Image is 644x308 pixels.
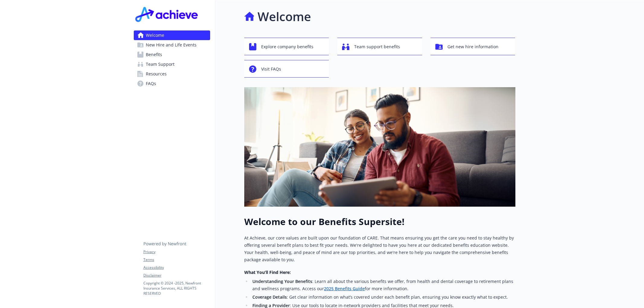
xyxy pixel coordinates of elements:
span: Benefits [146,50,162,59]
span: Visit FAQs [261,63,281,75]
h1: Welcome to our Benefits Supersite! [244,216,515,227]
li: : Learn all about the various benefits we offer, from health and dental coverage to retirement pl... [251,278,515,292]
span: Explore company benefits [261,41,313,52]
a: New Hire and Life Events [134,40,210,50]
span: FAQs [146,79,156,88]
a: Disclaimer [143,273,210,278]
strong: What You’ll Find Here: [244,269,291,275]
a: Benefits [134,50,210,59]
span: Team support benefits [354,41,400,52]
span: Resources [146,69,167,79]
img: overview page banner [244,87,515,207]
button: Visit FAQs [244,60,329,78]
button: Get new hire information [431,38,515,55]
strong: Understanding Your Benefits [252,278,312,284]
span: Get new hire information [447,41,498,52]
button: Explore company benefits [244,38,329,55]
a: FAQs [134,79,210,88]
a: Welcome [134,30,210,40]
button: Team support benefits [337,38,422,55]
li: : Get clear information on what’s covered under each benefit plan, ensuring you know exactly what... [251,294,515,301]
p: At Achieve, our core values are built upon our foundation of CARE. That means ensuring you get th... [244,234,515,263]
a: Terms [143,257,210,262]
p: Copyright © 2024 - 2025 , Newfront Insurance Services, ALL RIGHTS RESERVED [143,281,210,296]
strong: Coverage Details [252,294,287,300]
a: Accessibility [143,265,210,270]
a: Resources [134,69,210,79]
span: New Hire and Life Events [146,40,197,50]
span: Welcome [146,30,164,40]
a: 2025 Benefits Guide [324,286,365,291]
a: Team Support [134,59,210,69]
span: Team Support [146,59,175,69]
a: Privacy [143,249,210,255]
h1: Welcome [258,8,311,26]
